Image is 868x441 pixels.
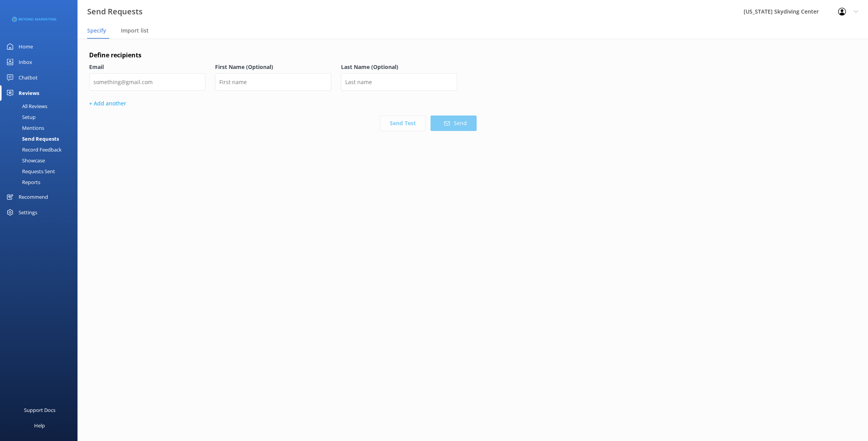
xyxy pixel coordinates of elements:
div: Recommend [19,189,48,205]
a: Reports [5,177,77,188]
div: Settings [19,205,37,220]
div: Showcase [5,155,45,166]
a: Setup [5,112,77,122]
div: Support Docs [24,402,55,418]
a: Record Feedback [5,144,77,155]
a: Send Requests [5,133,77,144]
img: 3-1676954853.png [12,13,56,26]
div: Mentions [5,122,44,133]
a: Showcase [5,155,77,166]
div: Record Feedback [5,144,62,155]
a: Mentions [5,122,77,133]
label: Email [89,63,205,71]
span: Import list [121,27,149,34]
h4: Define recipients [89,50,477,60]
div: Setup [5,112,36,122]
a: Requests Sent [5,166,77,177]
span: Specify [87,27,106,34]
label: Last Name (Optional) [341,63,457,71]
label: First Name (Optional) [215,63,331,71]
input: Last name [341,73,457,91]
div: Send Requests [5,133,59,144]
div: Reviews [19,85,39,101]
div: All Reviews [5,101,47,112]
div: Home [19,39,33,54]
div: Requests Sent [5,166,55,177]
div: Inbox [19,54,32,70]
input: something@gmail.com [89,73,205,91]
a: All Reviews [5,101,77,112]
p: + Add another [89,99,477,108]
input: First name [215,73,331,91]
div: Help [34,418,45,433]
div: Reports [5,177,40,188]
h3: Send Requests [87,5,143,18]
div: Chatbot [19,70,38,85]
